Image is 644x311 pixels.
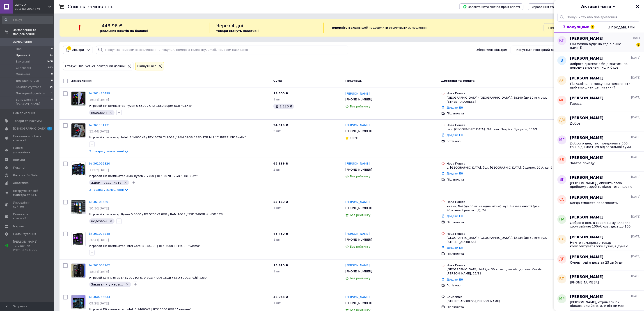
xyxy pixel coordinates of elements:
span: 1 шт. [273,206,282,210]
span: [DATE] [631,215,640,219]
span: недозвон [91,111,107,114]
span: Добре [570,122,580,125]
span: [PERSON_NAME] [570,195,604,200]
span: [DATE] [631,56,640,60]
span: Повідомлення [13,111,35,115]
button: МС[PERSON_NAME][DATE]Гаразд [554,92,644,112]
span: Маркет [13,224,25,228]
span: Гаманець компанії [13,212,42,220]
div: с. [GEOGRAPHIC_DATA], бул. [GEOGRAPHIC_DATA], будинок 20 А, кв. 9 [447,166,553,170]
span: Інструменти веб-майстра та SEO [13,189,42,197]
span: 16 [50,85,53,89]
div: Нова Пошта [447,91,553,95]
a: Додати ЕН [447,214,463,218]
span: Налаштування [13,232,36,236]
span: [DATE] [631,255,640,258]
span: Збережені фільтри: [477,48,507,52]
img: Фото товару [71,123,85,137]
span: Cума [273,79,282,82]
div: Готівкою [447,283,553,288]
img: Фото товару [71,295,85,309]
button: СС[PERSON_NAME][DATE]Когда сможете перезвонить [554,191,644,211]
a: Игровой ПК компьютер Ryzen 5 5500 / GTX 1660 Super 6GB "GTX-B" [89,104,193,107]
div: Післяплата [447,111,553,116]
button: БП[PERSON_NAME][DATE][PHONE_NUMBER] [554,271,644,291]
span: СД [559,237,565,242]
span: [PERSON_NAME] та рахунки [13,240,42,252]
span: Показники роботи компанії [13,134,42,142]
span: Аналітика [13,181,29,185]
span: Скасовані [16,66,31,70]
span: -443.96 ₴ [100,23,122,28]
a: Фото товару [71,91,86,106]
span: [PERSON_NAME] [570,274,604,280]
span: 0 [51,47,53,51]
div: Cкинути все [136,64,157,69]
div: Післяплата [447,178,553,182]
span: 16:11 [633,36,640,40]
span: [DATE] [631,76,640,80]
span: [PHONE_NUMBER] [345,98,372,101]
a: [PERSON_NAME] [345,295,370,299]
div: Післяплата [447,252,553,256]
b: реальних коштів на балансі [100,29,148,32]
span: [PERSON_NAME], отримали пк, підключили його, але він не має можливості підключитися до вайфаю. Не... [570,300,634,308]
span: [PERSON_NAME] [570,56,604,61]
span: [DATE] [631,96,640,100]
div: [GEOGRAPHIC_DATA] ([GEOGRAPHIC_DATA].), №240 (до 30 кг): вул. [STREET_ADDRESS] [447,96,553,104]
a: Фото товару [71,162,86,176]
span: недозвон [91,219,107,223]
div: Самовивіз [447,295,553,299]
span: Фільтри [72,48,84,52]
span: 0 [51,98,53,106]
a: [PERSON_NAME] [345,162,370,166]
span: 15:44[DATE] [89,130,109,133]
span: Замовлення [71,79,92,82]
a: Додати ЕН [447,278,463,281]
span: 2 товара у замовленні [89,188,124,191]
span: Управління сайтом [13,201,42,209]
input: Пошук за номером замовлення, ПІБ покупця, номером телефону, Email, номером накладної [96,46,348,54]
button: Активні чати [566,4,631,9]
span: [DATE] [631,195,640,199]
span: НА [559,217,565,222]
a: Игровой компьютер Intel i5 14600KF / RTX 5070 TI 16GB / RAM 32GB / SSD 1TB M.2 "CUBERPUNK Skalle" [89,136,246,139]
div: Нова Пошта [447,200,553,204]
button: ЕД[PERSON_NAME][DATE]Завтра приеду [554,152,644,172]
span: Оплачені [16,72,30,76]
img: Фото товару [71,200,85,214]
span: Доставка та оплата [441,79,475,82]
span: Игровой компьютер Ryzen 5 5500 / RX 5700XT 8GB / RAM 16GB / SSD 240GB + HDD 1TB [89,213,223,216]
span: 6 [591,25,595,29]
span: Підкажіть, чи можу вам подзвонити, щоб вирішити це питання? [570,82,634,89]
span: 23 150 ₴ [273,200,288,204]
div: Умань, №4 (до 30 кг на одне місце): вул. Незалежності (ран. Жовтневої революції), 74 [447,204,553,212]
span: [PERSON_NAME] [570,294,604,299]
a: № 361483499 [89,92,110,95]
a: Игровой компьютер I7 6700 / RX 570 8GB / RAM 16GB / SSD 500GB "Chinazes" [89,276,208,279]
span: 10:30[DATE] [89,207,109,210]
span: Товари та послуги [13,119,42,123]
img: Фото товару [71,92,85,106]
button: Завантажити звіт по пром-оплаті [459,3,523,10]
span: Планується повторний дзвінок [515,48,563,52]
div: , щоб продовжити отримувати замовлення [323,23,544,33]
a: № 361008762 [89,264,110,267]
span: 1460 [46,60,53,64]
div: Prom мікс 6 000 [13,248,42,252]
span: Виконані [16,60,30,64]
div: Нова Пошта [447,123,553,127]
span: Без рейтингу [350,105,371,108]
span: 1 шт. [273,270,282,273]
a: № 361151131 [89,123,110,127]
h1: Список замовлень [68,4,113,9]
a: № 361092820 [89,162,110,165]
span: ДМ [559,118,565,123]
span: [PHONE_NUMBER] [345,129,372,133]
span: [DATE] [631,294,640,298]
span: МР [559,296,564,302]
span: КП [559,38,564,43]
span: Без рейтингу [350,245,371,248]
div: Післяплата [447,220,553,224]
